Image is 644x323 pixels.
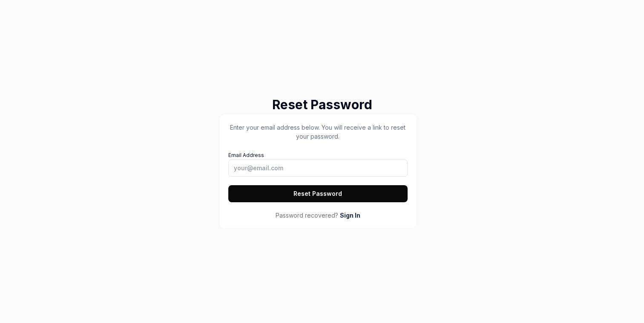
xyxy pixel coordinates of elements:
[276,211,338,220] span: Password recovered?
[228,160,408,177] input: Email Address
[220,95,424,114] h2: Reset Password
[340,211,360,220] a: Sign In
[228,123,408,141] p: Enter your email address below. You will receive a link to reset your password.
[228,152,408,177] label: Email Address
[228,185,408,202] button: Reset Password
